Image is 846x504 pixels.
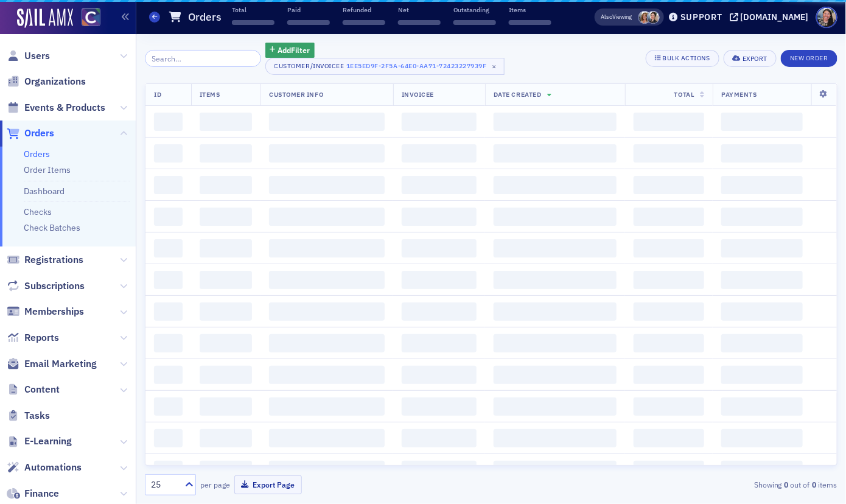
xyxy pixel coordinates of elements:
span: ‌ [269,144,385,163]
span: ‌ [200,113,253,131]
span: ‌ [634,461,705,479]
span: ‌ [200,239,253,257]
span: ‌ [154,208,183,226]
span: ‌ [154,303,183,321]
span: ‌ [634,239,705,257]
a: Memberships [7,305,84,318]
span: ‌ [494,366,617,384]
span: ‌ [402,303,477,321]
span: ‌ [269,397,385,416]
div: Export [743,55,767,62]
span: ‌ [402,271,477,289]
span: ‌ [494,271,617,289]
span: ‌ [402,176,477,194]
span: ‌ [721,334,803,352]
span: Date Created [494,90,541,99]
p: Refunded [343,5,385,14]
a: Order Items [24,164,71,175]
span: ‌ [634,271,705,289]
span: ‌ [721,144,803,163]
p: Net [398,5,441,14]
span: ‌ [721,176,803,194]
span: ‌ [402,144,477,163]
button: [DOMAIN_NAME] [730,13,813,21]
span: ‌ [200,176,253,194]
span: Pamela Galey-Coleman [647,11,660,24]
strong: 0 [782,479,791,490]
span: ‌ [494,144,617,163]
span: E-Learning [24,435,72,448]
strong: 0 [810,479,819,490]
span: Payments [721,90,757,99]
span: ‌ [269,461,385,479]
span: ‌ [269,239,385,257]
span: ‌ [200,429,253,447]
a: Finance [7,487,59,500]
span: ‌ [398,20,441,25]
a: Automations [7,461,82,474]
span: ‌ [634,303,705,321]
span: Reports [24,331,59,345]
span: Automations [24,461,82,474]
div: Customer/Invoicee [274,62,344,70]
button: New Order [781,50,837,67]
a: Registrations [7,253,83,267]
span: ‌ [269,429,385,447]
span: ‌ [154,113,183,131]
button: Export Page [234,475,302,494]
span: ‌ [200,144,253,163]
span: ‌ [154,271,183,289]
span: ‌ [269,113,385,131]
a: Check Batches [24,222,80,233]
button: Customer/Invoicee1ee5ed9f-2f5a-64e0-aa71-72423227939f× [265,58,505,75]
a: Events & Products [7,101,105,114]
span: Finance [24,487,59,500]
span: ‌ [509,20,551,25]
p: Outstanding [453,5,496,14]
a: View Homepage [73,8,100,29]
div: Bulk Actions [663,55,710,61]
span: ‌ [287,20,330,25]
span: Orders [24,127,54,140]
span: ‌ [721,239,803,257]
span: ‌ [402,397,477,416]
span: ‌ [154,429,183,447]
span: ‌ [402,461,477,479]
a: Users [7,49,50,63]
span: ‌ [634,429,705,447]
span: ‌ [494,397,617,416]
a: Dashboard [24,186,65,197]
span: ‌ [154,176,183,194]
a: Orders [24,149,50,159]
span: Subscriptions [24,279,85,293]
span: ‌ [154,461,183,479]
span: ‌ [200,303,253,321]
span: ‌ [721,461,803,479]
span: ‌ [721,113,803,131]
span: ‌ [200,208,253,226]
a: Tasks [7,409,50,422]
label: per page [200,479,230,490]
span: Invoicee [402,90,434,99]
input: Search… [145,50,261,67]
span: Items [200,90,220,99]
span: ‌ [494,429,617,447]
span: ‌ [453,20,496,25]
span: ‌ [402,239,477,257]
span: ‌ [269,366,385,384]
span: Total [674,90,694,99]
a: Organizations [7,75,86,88]
span: ‌ [494,176,617,194]
span: Content [24,383,60,396]
div: 1ee5ed9f-2f5a-64e0-aa71-72423227939f [346,60,487,72]
a: New Order [781,52,837,63]
a: Subscriptions [7,279,85,293]
span: ‌ [200,334,253,352]
div: Also [601,13,613,21]
span: Events & Products [24,101,105,114]
span: ‌ [269,334,385,352]
span: ‌ [343,20,385,25]
span: ‌ [154,144,183,163]
span: Profile [816,7,837,28]
span: ‌ [494,239,617,257]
